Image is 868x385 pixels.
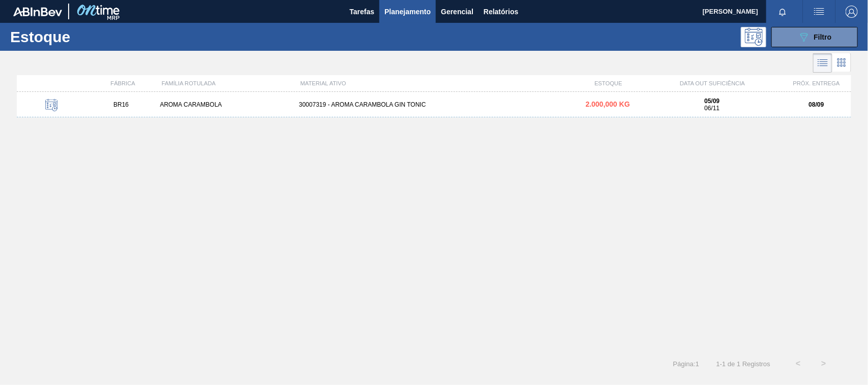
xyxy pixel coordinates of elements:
[782,80,851,86] div: PRÓX. ENTREGA
[741,27,766,47] div: Pogramando: nenhum usuário selecionado
[643,80,782,86] div: DATA OUT SUFICIÊNCIA
[813,53,832,73] div: Visão em Lista
[484,6,518,18] span: Relatórios
[786,351,811,376] button: <
[846,6,858,18] img: Logout
[21,99,82,113] div: Estoque Programado
[158,80,296,86] div: FAMÍLIA ROTULADA
[574,80,643,86] div: ESTOQUE
[441,6,473,18] span: Gerencial
[714,360,770,368] span: 1 - 1 de 1 Registros
[704,98,720,105] strong: 05/09
[384,6,431,18] span: Planejamento
[809,101,824,108] strong: 08/09
[814,33,832,41] span: Filtro
[349,6,374,18] span: Tarefas
[673,360,699,368] span: Página : 1
[88,80,157,86] div: FÁBRICA
[704,105,720,112] span: 06/11
[295,101,573,108] div: 30007319 - AROMA CARAMBOLA GIN TONIC
[832,53,851,73] div: Visão em Cards
[296,80,574,86] div: MATERIAL ATIVO
[813,6,825,18] img: userActions
[113,101,129,108] span: BR16
[766,5,799,19] button: Notificações
[771,27,858,47] button: Filtro
[13,7,62,16] img: TNhmsLtSVTkK8tSr43FrP2fwEKptu5GPRR3wAAAABJRU5ErkJggg==
[811,351,836,376] button: >
[586,100,630,108] span: 2.000,000 KG
[10,31,159,43] h1: Estoque
[156,101,294,108] div: AROMA CARAMBOLA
